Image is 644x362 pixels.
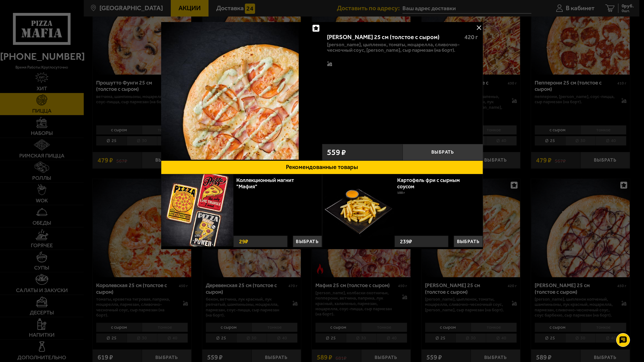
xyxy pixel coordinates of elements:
[402,144,483,160] button: Выбрать
[327,34,459,41] div: [PERSON_NAME] 25 см (толстое с сыром)
[161,22,322,160] a: Чикен Ранч 25 см (толстое с сыром)
[464,34,478,41] span: 420 г
[397,191,405,195] span: 100 г
[161,160,483,174] button: Рекомендованные товары
[293,236,322,247] button: Выбрать
[454,236,483,247] button: Выбрать
[236,177,294,190] a: Коллекционный магнит "Мафия"
[161,22,299,160] img: Чикен Ранч 25 см (толстое с сыром)
[238,236,250,247] strong: 29 ₽
[327,42,478,53] p: [PERSON_NAME], цыпленок, томаты, моцарелла, сливочно-чесночный соус, [PERSON_NAME], сыр пармезан ...
[327,148,346,156] span: 559 ₽
[397,177,460,190] a: Картофель фри с сырным соусом
[399,236,413,247] strong: 239 ₽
